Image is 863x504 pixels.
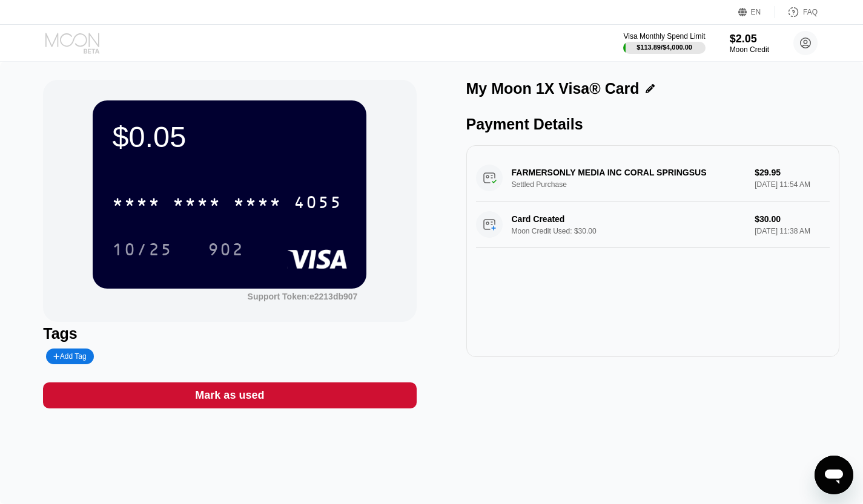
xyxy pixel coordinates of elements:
[623,32,705,54] div: Visa Monthly Spend Limit$113.89/$4,000.00
[294,194,342,214] div: 4055
[803,8,818,16] div: FAQ
[738,6,775,18] div: EN
[53,352,86,361] div: Add Tag
[195,388,264,402] div: Mark as used
[248,292,358,301] div: Support Token:e2213db907
[637,44,692,51] div: $113.89 / $4,000.00
[775,6,818,18] div: FAQ
[730,33,769,54] div: $2.05Moon Credit
[730,45,769,54] div: Moon Credit
[43,382,416,408] div: Mark as used
[623,32,705,41] div: Visa Monthly Spend Limit
[466,80,640,97] div: My Moon 1X Visa® Card
[208,241,244,261] div: 902
[199,234,253,264] div: 902
[815,456,853,494] iframe: Button to launch messaging window
[43,325,416,342] div: Tags
[248,292,358,301] div: Support Token: e2213db907
[730,33,769,45] div: $2.05
[112,241,173,261] div: 10/25
[466,116,839,133] div: Payment Details
[751,8,761,16] div: EN
[112,120,347,154] div: $0.05
[46,349,93,364] div: Add Tag
[103,234,182,264] div: 10/25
